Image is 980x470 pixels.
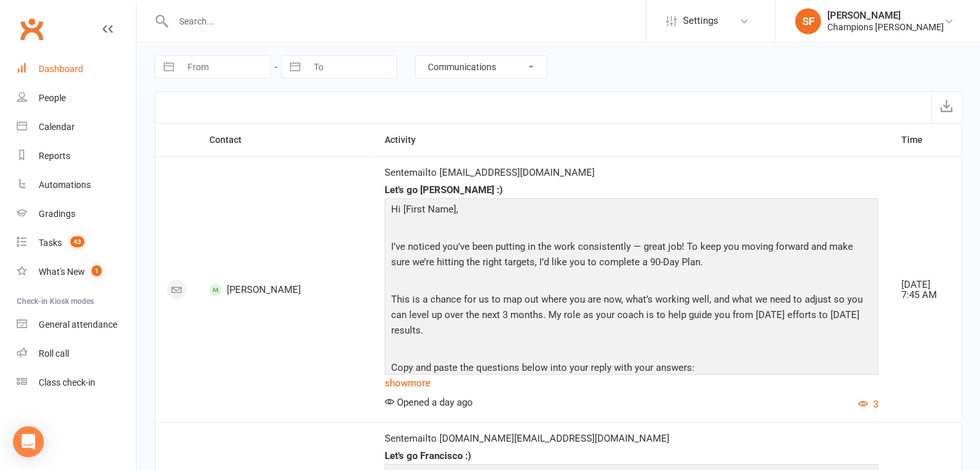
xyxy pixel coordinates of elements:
[890,124,961,156] th: Time
[17,229,136,258] a: Tasks 43
[901,279,950,301] div: [DATE] 7:45 AM
[39,267,85,277] div: What's New
[385,167,595,178] span: Sent email to [EMAIL_ADDRESS][DOMAIN_NAME]
[388,292,874,341] p: This is a chance for us to map out where you are now, what’s working well, and what we need to ad...
[385,185,878,196] div: Let's go [PERSON_NAME] :)
[39,209,75,219] div: Gradings
[17,200,136,229] a: Gradings
[39,151,70,161] div: Reports
[17,339,136,368] a: Roll call
[39,122,75,132] div: Calendar
[17,258,136,287] a: What's New1
[388,202,874,220] p: Hi [First Name],
[827,10,944,21] div: [PERSON_NAME]
[17,113,136,142] a: Calendar
[17,142,136,171] a: Reports
[209,284,361,296] span: [PERSON_NAME]
[827,21,944,33] div: Champions [PERSON_NAME]
[91,265,102,276] span: 1
[198,124,373,156] th: Contact
[15,13,48,45] a: Clubworx
[70,236,84,247] span: 43
[39,348,69,359] div: Roll call
[385,374,878,392] a: show more
[39,377,95,388] div: Class check-in
[17,84,136,113] a: People
[385,451,878,462] div: Let's go Francisco :)
[307,56,396,78] input: To
[180,56,270,78] input: From
[169,12,646,30] input: Search...
[39,93,66,103] div: People
[39,180,91,190] div: Automations
[385,433,669,444] span: Sent email to [DOMAIN_NAME][EMAIL_ADDRESS][DOMAIN_NAME]
[39,319,117,330] div: General attendance
[17,171,136,200] a: Automations
[13,426,44,457] div: Open Intercom Messenger
[17,368,136,397] a: Class kiosk mode
[858,397,878,412] button: 3
[385,397,473,408] span: Opened a day ago
[388,360,874,379] p: Copy and paste the questions below into your reply with your answers:
[373,124,889,156] th: Activity
[17,55,136,84] a: Dashboard
[39,238,62,248] div: Tasks
[39,64,83,74] div: Dashboard
[17,310,136,339] a: General attendance kiosk mode
[388,239,874,273] p: I’ve noticed you’ve been putting in the work consistently — great job! To keep you moving forward...
[795,8,821,34] div: SF
[683,6,718,35] span: Settings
